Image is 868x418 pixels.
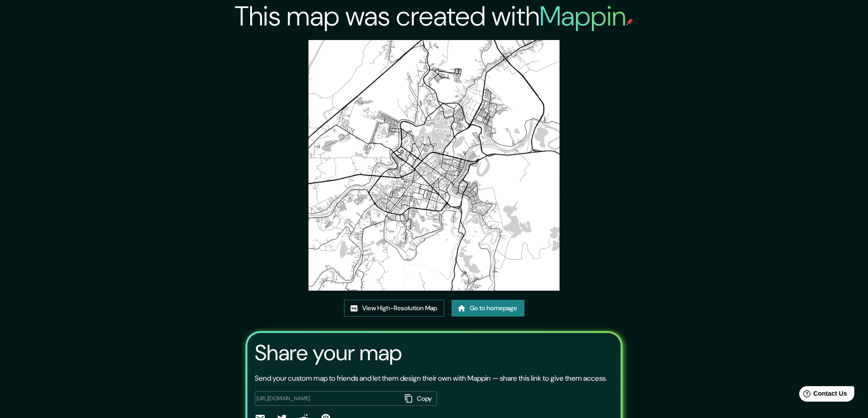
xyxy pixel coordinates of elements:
a: View High-Resolution Map [344,300,444,317]
button: Copy [401,391,437,406]
img: mappin-pin [626,18,633,25]
p: Send your custom map to friends and let them design their own with Mappin — share this link to gi... [255,373,607,384]
img: created-map [308,40,560,291]
iframe: Help widget launcher [787,383,858,408]
a: Go to homepage [452,300,524,317]
h3: Share your map [255,340,402,366]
